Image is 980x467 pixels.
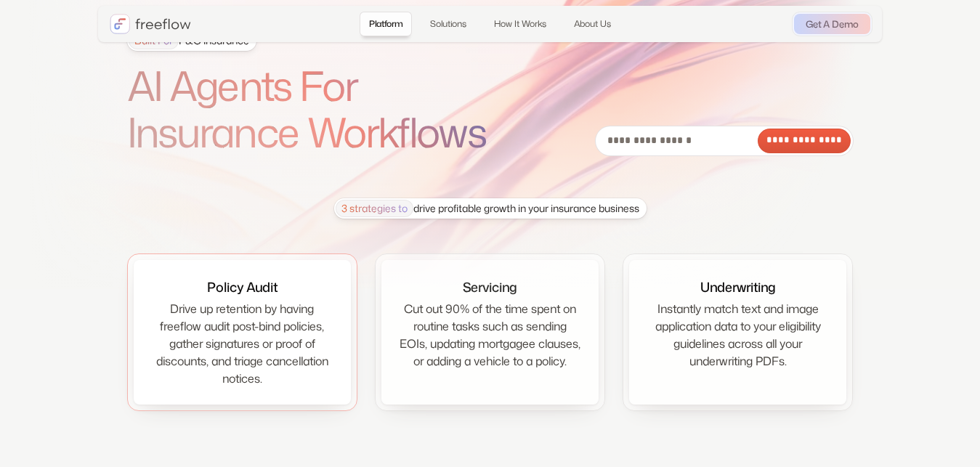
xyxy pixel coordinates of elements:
h1: AI Agents For Insurance Workflows [127,62,527,156]
a: Get A Demo [794,14,870,34]
div: Underwriting [700,277,775,297]
a: About Us [564,12,620,36]
div: Instantly match text and image application data to your eligibility guidelines across all your un... [647,300,829,370]
div: Drive up retention by having freeflow audit post-bind policies, gather signatures or proof of dis... [151,300,333,387]
div: drive profitable growth in your insurance business [336,200,639,217]
form: Email Form [595,126,854,156]
div: Cut out 90% of the time spent on routine tasks such as sending EOIs, updating mortgagee clauses, ... [399,300,581,370]
a: Solutions [421,12,476,36]
div: Policy Audit [207,277,278,297]
div: Servicing [463,277,517,297]
a: How It Works [485,12,556,36]
a: home [110,14,191,34]
span: 3 strategies to [336,200,413,217]
a: Platform [360,12,412,36]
